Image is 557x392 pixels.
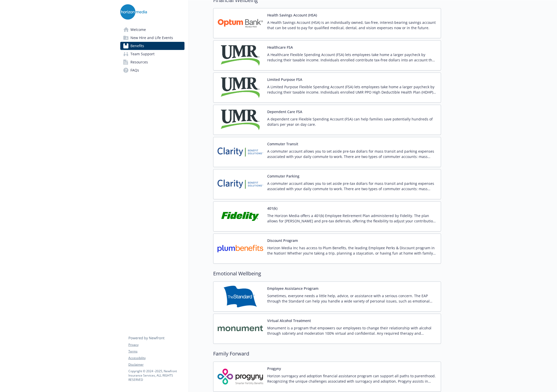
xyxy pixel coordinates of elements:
[267,52,437,63] p: A Healthcare Flexible Spending Account (FSA) lets employees take home a larger paycheck by reduci...
[217,141,263,163] img: Clarity Benefit Solutions carrier logo
[120,26,184,34] a: Welcome
[217,173,263,195] img: Clarity Benefit Solutions carrier logo
[120,50,184,58] a: Team Support
[217,238,263,259] img: plumbenefits carrier logo
[267,213,437,224] p: The Horizon Media offers a 401(k) Employee Retirement Plan administered by Fidelity. The plan all...
[267,181,437,191] p: A commuter account allows you to set aside pre-tax dollars for mass transit and parking expenses ...
[217,206,263,227] img: Fidelity Investments carrier logo
[217,366,263,387] img: Progyny carrier logo
[120,58,184,66] a: Resources
[128,343,184,347] a: Privacy
[120,66,184,74] a: FAQs
[267,286,318,291] button: Employee Assistance Program
[217,12,263,34] img: Optum Bank carrier logo
[130,42,144,50] span: Benefits
[120,42,184,50] a: Benefits
[267,109,302,114] button: Dependent Care FSA
[128,356,184,360] a: Accessibility
[267,325,437,336] p: Monument is a program that empowers our employees to change their relationship with alcohol throu...
[267,141,298,147] button: Commuter Transit
[267,238,298,243] button: Discount Program
[217,45,263,66] img: UMR carrier logo
[217,286,263,307] img: Standard Insurance Company carrier logo
[213,270,441,277] h2: Emotional Wellbeing
[267,12,317,18] button: Health Savings Account (HSA)
[267,116,437,127] p: A dependent care Flexible Spending Account (FSA) can help families save potentially hundreds of d...
[213,350,441,358] h2: Family Forward
[267,84,437,95] p: A Limited Purpose Flexible Spending Account (FSA) lets employees take home a larger paycheck by r...
[128,369,184,382] p: Copyright © 2024 - 2025 , Newfront Insurance Services, ALL RIGHTS RESERVED
[130,50,155,58] span: Team Support
[267,245,437,256] p: Horizon Media Inc has access to Plum Benefits, the leading Employee Perks & Discount program in t...
[130,34,173,42] span: New Hire and Life Events
[217,318,263,340] img: Monument carrier logo
[267,206,277,211] button: 401(k)
[128,349,184,354] a: Terms
[130,58,148,66] span: Resources
[267,45,293,50] button: Healthcare FSA
[267,373,437,384] p: Horizon surrogacy and adoption financial assistance program can support all paths to parenthood. ...
[217,77,263,98] img: UMR carrier logo
[267,318,311,323] button: Virtual Alcohol Treatment
[267,77,302,82] button: Limited Purpose FSA
[267,173,299,179] button: Commuter Parking
[267,293,437,304] p: Sometimes, everyone needs a little help, advice, or assistance with a serious concern. The EAP th...
[267,366,281,371] button: Progyny
[267,20,437,30] p: A Health Savings Account (HSA) is an individually owned, tax-free, interest-bearing savings accou...
[130,66,139,74] span: FAQs
[120,34,184,42] a: New Hire and Life Events
[128,362,184,367] a: Disclaimer
[267,149,437,159] p: A commuter account allows you to set aside pre-tax dollars for mass transit and parking expenses ...
[130,26,146,34] span: Welcome
[217,109,263,131] img: UMR carrier logo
